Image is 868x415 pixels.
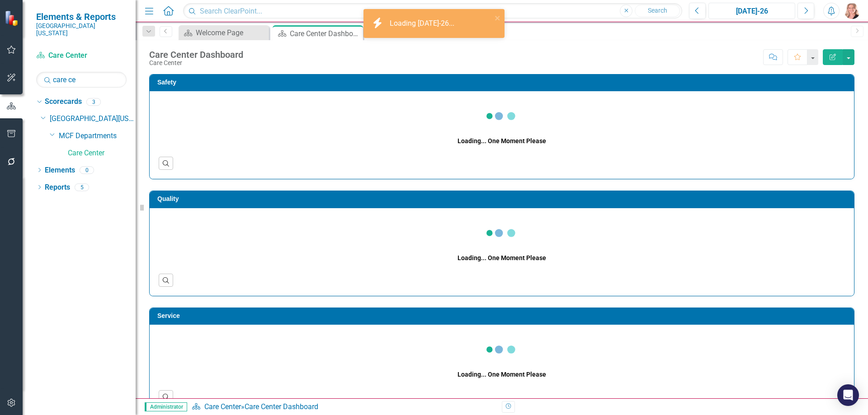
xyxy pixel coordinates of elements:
[86,98,101,106] div: 3
[290,28,361,39] div: Care Center Dashboard
[36,72,127,88] input: Search Below...
[45,165,75,176] a: Elements
[390,19,457,29] div: Loading [DATE]-26...
[157,312,849,319] h3: Service
[458,253,546,262] div: Loading... One Moment Please
[36,11,127,22] span: Elements & Reports
[36,51,127,61] a: Care Center
[5,10,20,26] img: ClearPoint Strategy
[844,3,860,19] img: Tiffany LaCoste
[36,22,127,37] small: [GEOGRAPHIC_DATA][US_STATE]
[181,27,267,38] a: Welcome Page
[45,182,70,193] a: Reports
[80,166,94,174] div: 0
[45,97,82,107] a: Scorecards
[149,60,243,66] div: Care Center
[712,6,792,17] div: [DATE]-26
[458,370,546,379] div: Loading... One Moment Please
[196,27,267,38] div: Welcome Page
[183,3,682,19] input: Search ClearPoint...
[495,13,501,23] button: close
[837,384,859,406] div: Open Intercom Messenger
[157,79,849,86] h3: Safety
[59,131,136,141] a: MCF Departments
[75,183,89,191] div: 5
[635,5,680,17] button: Search
[149,50,243,60] div: Care Center Dashboard
[245,402,318,411] div: Care Center Dashboard
[145,402,187,411] span: Administrator
[708,3,795,19] button: [DATE]-26
[157,196,849,202] h3: Quality
[50,114,136,124] a: [GEOGRAPHIC_DATA][US_STATE]
[204,402,241,411] a: Care Center
[192,402,495,412] div: »
[648,7,667,14] span: Search
[68,148,136,159] a: Care Center
[458,136,546,145] div: Loading... One Moment Please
